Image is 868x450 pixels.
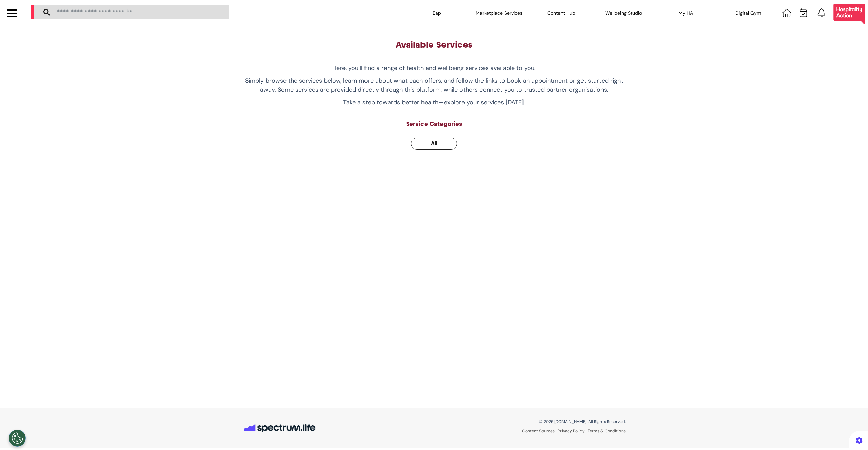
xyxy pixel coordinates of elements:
[439,418,626,425] p: © 2025 [DOMAIN_NAME]. All Rights Reserved.
[522,428,556,435] a: Content Sources
[468,3,530,22] div: Marketplace Services
[241,64,627,73] p: Here, you’ll find a range of health and wellbeing services available to you.
[717,3,779,22] div: Digital Gym
[592,3,655,22] div: Wellbeing Studio
[558,428,586,435] a: Privacy Policy
[588,428,626,434] a: Terms & Conditions
[530,3,593,22] div: Content Hub
[655,3,717,22] div: My HA
[241,121,627,128] h2: Service Categories
[242,420,317,436] img: Spectrum.Life logo
[9,430,26,447] button: Open Preferences
[411,138,457,150] button: All
[406,3,468,22] div: Eap
[241,98,627,107] p: Take a step towards better health—explore your services [DATE].
[241,40,627,50] h1: Available Services
[241,76,627,95] p: Simply browse the services below, learn more about what each offers, and follow the links to book...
